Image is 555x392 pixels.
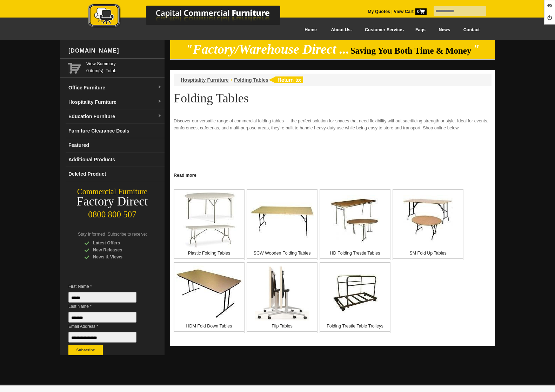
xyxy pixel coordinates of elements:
span: Subscribe to receive: [108,232,147,237]
a: Hospitality Furniture [181,77,229,83]
span: Email Address * [68,323,147,330]
a: Customer Service [357,22,409,38]
a: View Cart0 [393,9,427,14]
img: dropdown [158,85,162,89]
a: View Summary [86,60,162,67]
a: Furniture Clearance Deals [66,124,165,138]
img: SM Fold Up Tables [403,195,453,244]
h1: Folding Tables [174,92,492,105]
span: 0 item(s), Total: [86,60,162,73]
li: › [230,76,232,83]
a: Faqs [409,22,432,38]
a: Folding Tables [234,77,268,83]
strong: View Cart [394,9,427,14]
span: Saving You Both Time & Money [350,46,472,55]
img: Flip Tables [255,265,309,321]
div: Commercial Furniture [60,187,165,197]
input: Email Address * [68,332,136,343]
a: About Us [323,22,357,38]
a: Education Furnituredropdown [66,109,165,124]
div: [DOMAIN_NAME] [66,40,165,61]
p: Folding Trestle Table Trolleys [320,323,390,330]
div: Latest Offers [84,239,151,246]
a: SM Fold Up Tables SM Fold Up Tables [393,189,463,260]
em: "Factory/Warehouse Direct ... [186,42,349,56]
a: Deleted Product [66,167,165,181]
a: Office Furnituredropdown [66,81,165,95]
span: Stay Informed [78,232,105,237]
p: SCW Wooden Folding Tables [247,250,317,257]
a: HD Folding Trestle Tables HD Folding Trestle Tables [320,189,390,260]
a: Flip Tables Flip Tables [247,262,317,333]
img: Folding Trestle Table Trolleys [330,268,380,317]
div: New Releases [84,246,151,254]
div: News & Views [84,254,151,261]
a: Additional Products [66,153,165,167]
img: SCW Wooden Folding Tables [250,202,314,238]
span: First Name * [68,283,147,290]
p: HDM Fold Down Tables [174,323,244,330]
a: Capital Commercial Furniture Logo [69,4,314,31]
img: HDM Fold Down Tables [176,265,242,321]
a: Hospitality Furnituredropdown [66,95,165,109]
div: 0800 800 507 [60,206,165,219]
img: HD Folding Trestle Tables [330,195,380,244]
a: Featured [66,138,165,153]
a: My Quotes [368,9,390,14]
a: HDM Fold Down Tables HDM Fold Down Tables [174,262,245,333]
a: SCW Wooden Folding Tables SCW Wooden Folding Tables [247,189,317,260]
a: Click to read more [170,170,495,179]
img: Capital Commercial Furniture Logo [69,4,314,29]
div: Factory Direct [60,197,165,207]
img: Plastic Folding Tables [180,192,238,248]
input: Last Name * [68,312,136,323]
img: dropdown [158,114,162,118]
p: Flip Tables [247,323,317,330]
p: HD Folding Trestle Tables [320,250,390,257]
p: Discover our versatile range of commercial folding tables — the perfect solution for spaces that ... [174,117,492,131]
button: Subscribe [68,345,103,355]
a: Folding Trestle Table Trolleys Folding Trestle Table Trolleys [320,262,390,333]
a: News [432,22,457,38]
img: dropdown [158,100,162,104]
img: return to [268,76,303,83]
em: " [473,42,480,56]
a: Plastic Folding Tables Plastic Folding Tables [174,189,245,260]
span: Last Name * [68,303,147,310]
input: First Name * [68,292,136,303]
a: Contact [457,22,486,38]
span: 0 [415,8,427,15]
p: SM Fold Up Tables [393,250,463,257]
p: Plastic Folding Tables [174,250,244,257]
